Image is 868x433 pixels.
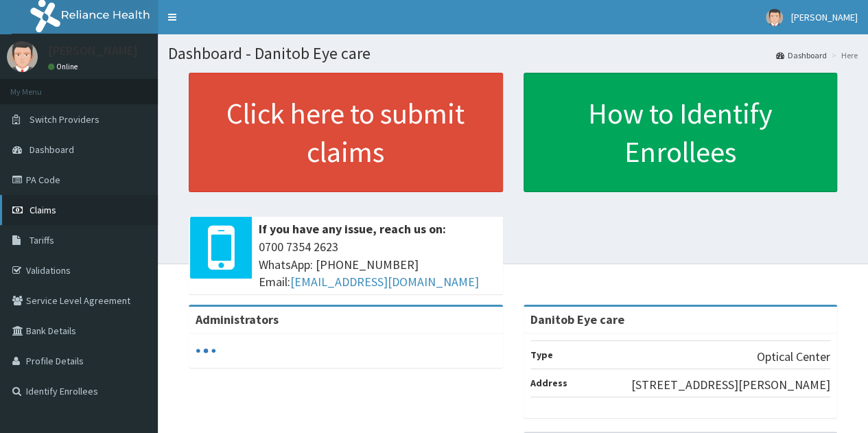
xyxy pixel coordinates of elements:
svg: audio-loading [196,340,216,361]
a: How to Identify Enrollees [524,73,838,192]
span: Switch Providers [30,113,99,126]
span: [PERSON_NAME] [791,11,858,23]
b: Administrators [196,312,279,327]
a: Online [48,62,81,71]
a: [EMAIL_ADDRESS][DOMAIN_NAME] [290,274,479,290]
p: [PERSON_NAME] [48,45,138,57]
span: Claims [30,204,56,216]
span: 0700 7354 2623 WhatsApp: [PHONE_NUMBER] Email: [259,238,496,291]
p: [STREET_ADDRESS][PERSON_NAME] [631,376,830,394]
a: Click here to submit claims [189,73,503,192]
b: Type [530,349,553,361]
b: If you have any issue, reach us on: [259,221,446,237]
a: Dashboard [776,49,827,61]
span: Tariffs [30,234,54,246]
p: Optical Center [757,348,830,366]
img: User Image [766,9,783,26]
b: Address [530,377,567,389]
img: User Image [7,41,38,72]
span: Dashboard [30,143,74,156]
strong: Danitob Eye care [530,312,624,327]
h1: Dashboard - Danitob Eye care [168,45,858,62]
li: Here [828,49,858,61]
